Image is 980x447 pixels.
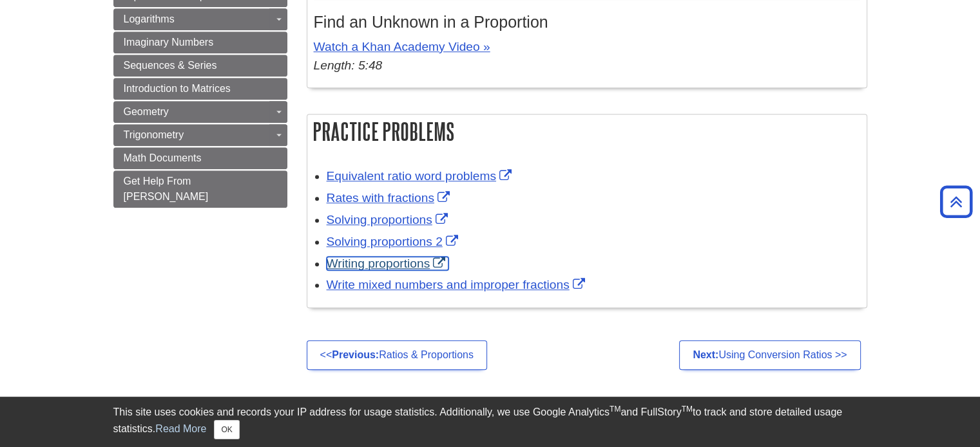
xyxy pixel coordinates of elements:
a: Geometry [113,101,287,123]
a: Link opens in new window [327,169,515,183]
a: Link opens in new window [327,257,449,270]
a: Introduction to Matrices [113,78,287,100]
span: Get Help From [PERSON_NAME] [124,176,209,202]
strong: Previous: [332,349,379,360]
span: Trigonometry [124,129,184,140]
div: This site uses cookies and records your IP address for usage statistics. Additionally, we use Goo... [113,405,867,439]
em: Length: 5:48 [314,59,383,72]
a: Math Documents [113,147,287,169]
h3: Find an Unknown in a Proportion [314,13,860,32]
sup: TM [682,405,693,414]
a: Watch a Khan Academy Video » [314,40,490,53]
span: Introduction to Matrices [124,83,231,94]
strong: Next: [693,349,718,360]
span: Sequences & Series [124,60,217,71]
span: Imaginary Numbers [124,37,214,48]
a: Read More [155,423,206,434]
a: Back to Top [936,193,977,210]
a: Next:Using Conversion Ratios >> [679,340,860,370]
span: Logarithms [124,14,175,24]
a: Link opens in new window [327,213,451,226]
a: Sequences & Series [113,55,287,77]
a: Link opens in new window [327,235,461,248]
a: Trigonometry [113,124,287,146]
span: Geometry [124,106,169,117]
a: Get Help From [PERSON_NAME] [113,170,287,208]
a: Link opens in new window [327,191,453,205]
h2: Practice Problems [307,114,867,149]
span: Math Documents [124,152,202,163]
sup: TM [610,405,620,414]
a: Logarithms [113,8,287,30]
a: Link opens in new window [327,278,588,291]
button: Close [214,420,239,439]
a: Imaginary Numbers [113,32,287,53]
a: <<Previous:Ratios & Proportions [307,340,487,370]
